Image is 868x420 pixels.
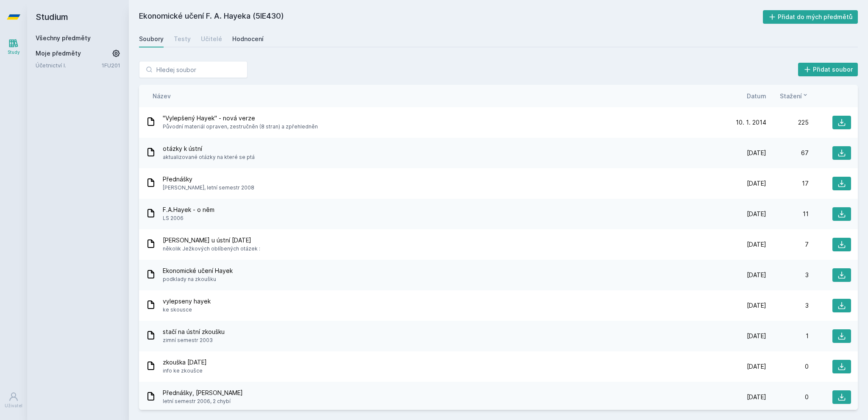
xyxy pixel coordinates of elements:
[747,271,766,279] span: [DATE]
[766,393,809,401] div: 0
[8,49,20,56] div: Study
[201,31,222,47] a: Učitelé
[163,122,318,131] span: Původní materiál opraven, zestručněn (8 stran) a zpřehledněn
[747,362,766,371] span: [DATE]
[163,397,243,406] span: letní semestr 2006, 2 chybí
[747,301,766,310] span: [DATE]
[163,206,214,214] span: F.A.Hayek - o něm
[766,210,809,218] div: 11
[780,92,809,100] button: Stažení
[766,240,809,249] div: 7
[780,92,802,100] span: Stažení
[763,10,858,24] button: Přidat do mých předmětů
[747,332,766,340] span: [DATE]
[139,61,248,78] input: Hledej soubor
[174,31,191,47] a: Testy
[163,328,225,336] span: stačí na ústní zkoušku
[798,63,858,76] button: Přidat soubor
[36,34,91,42] a: Všechny předměty
[232,35,264,43] div: Hodnocení
[201,35,222,43] div: Učitelé
[747,92,766,100] button: Datum
[747,240,766,249] span: [DATE]
[163,297,211,306] span: vylepseny hayek
[36,49,81,58] span: Moje předměty
[139,10,763,24] h2: Ekonomické učení F. A. Hayeka (5IE430)
[766,332,809,340] div: 1
[163,175,254,184] span: Přednášky
[163,153,255,161] span: aktualizované otázky na které se ptá
[736,118,766,127] span: 10. 1. 2014
[232,31,264,47] a: Hodnocení
[766,149,809,157] div: 67
[163,236,260,245] span: [PERSON_NAME] u ústní [DATE]
[36,61,102,70] a: Účetnictví I.
[163,389,243,397] span: Přednášky, [PERSON_NAME]
[163,275,233,284] span: podklady na zkoušku
[2,387,25,413] a: Uživatel
[153,92,171,100] button: Název
[747,149,766,157] span: [DATE]
[163,336,225,345] span: zimní semestr 2003
[163,306,211,314] span: ke skousce
[163,145,255,153] span: otázky k ústní
[163,114,318,122] span: "Vylepšený Hayek" - nová verze
[766,362,809,371] div: 0
[139,31,164,47] a: Soubory
[747,210,766,218] span: [DATE]
[766,118,809,127] div: 225
[163,184,254,192] span: [PERSON_NAME], letní semestr 2008
[766,179,809,188] div: 17
[163,358,207,367] span: zkouška [DATE]
[766,301,809,310] div: 3
[163,245,260,253] span: několik Ježkových oblíbených otázek :
[174,35,191,43] div: Testy
[747,179,766,188] span: [DATE]
[102,62,120,69] a: 1FU201
[2,34,25,60] a: Study
[163,267,233,275] span: Ekonomické učení Hayek
[163,214,214,223] span: LS 2006
[163,367,207,375] span: info ke zkoušce
[139,35,164,43] div: Soubory
[5,403,22,409] div: Uživatel
[766,271,809,279] div: 3
[747,393,766,401] span: [DATE]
